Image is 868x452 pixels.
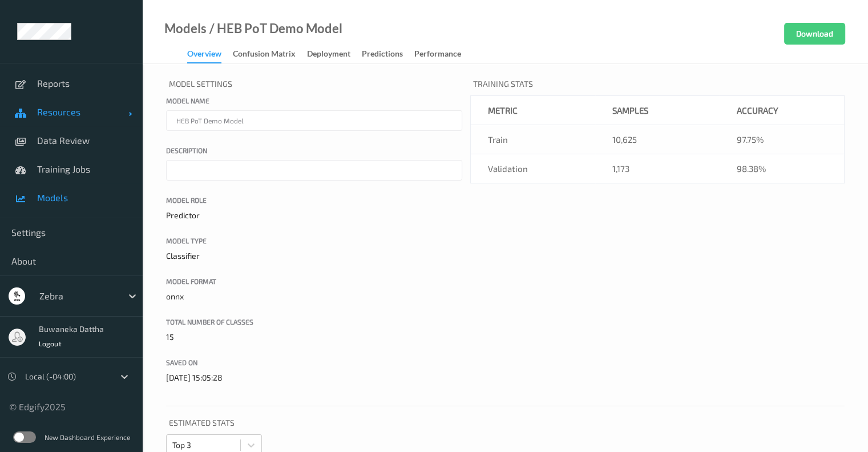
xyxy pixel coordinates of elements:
a: Overview [187,46,233,63]
p: [DATE] 15:05:28 [166,372,462,383]
td: Validation [470,154,595,183]
label: Model name [166,95,462,106]
label: Total number of classes [166,317,462,327]
label: Description [166,145,462,155]
label: Model Format [166,276,462,286]
label: Saved On [166,357,462,367]
p: Estimated Stats [166,414,845,434]
p: Model Settings [166,75,462,95]
div: Overview [187,48,221,63]
th: Accuracy [720,96,845,125]
p: onnx [166,291,462,302]
td: 98.38% [720,154,845,183]
div: Performance [414,48,461,62]
td: Train [470,125,595,154]
a: Confusion matrix [233,46,307,62]
a: Deployment [307,46,362,62]
th: Samples [595,96,720,125]
div: Confusion matrix [233,48,296,62]
th: metric [470,96,595,125]
td: 97.75% [720,125,845,154]
div: Deployment [307,48,350,62]
button: Download [784,23,845,45]
label: Model Type [166,235,462,246]
a: Models [164,23,207,34]
p: Predictor [166,210,462,221]
p: Training Stats [470,75,845,95]
p: Classifier [166,250,462,262]
td: 10,625 [595,125,720,154]
label: Model Role [166,195,462,205]
td: 1,173 [595,154,720,183]
a: Predictions [362,46,414,62]
p: 15 [166,331,462,343]
div: Predictions [362,48,403,62]
a: Performance [414,46,473,62]
div: / HEB PoT Demo Model [207,23,342,34]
